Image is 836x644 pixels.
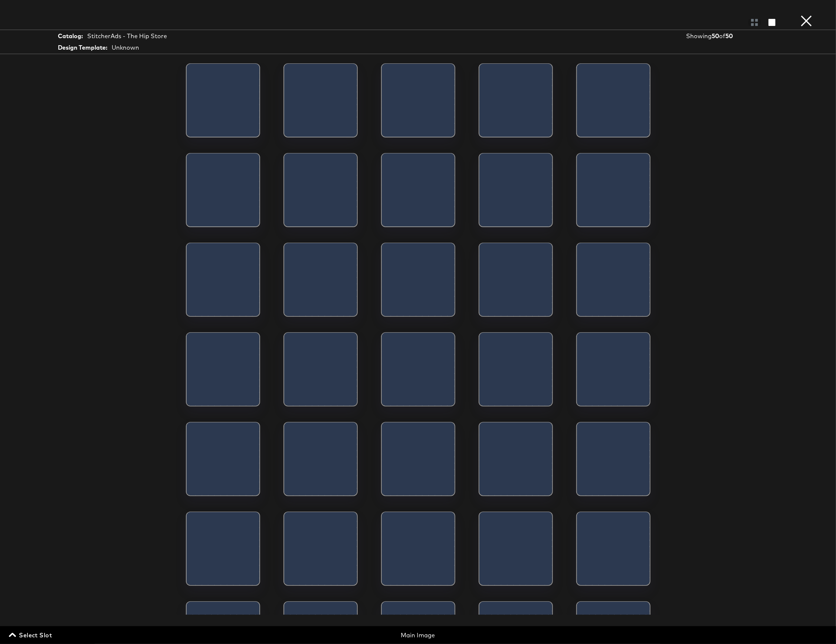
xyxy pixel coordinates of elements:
[58,43,107,52] strong: Design Template:
[10,630,52,640] span: Select Slot
[58,32,83,40] strong: Catalog:
[686,32,765,40] div: Showing of
[87,32,167,40] div: StitcherAds - The Hip Store
[712,32,719,40] strong: 50
[112,43,139,52] div: Unknown
[7,630,55,640] button: Select Slot
[725,32,733,40] strong: 50
[283,631,553,640] div: Main Image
